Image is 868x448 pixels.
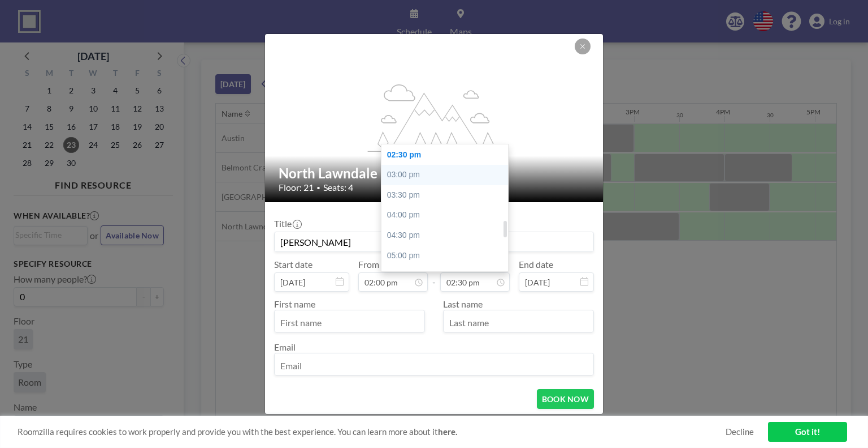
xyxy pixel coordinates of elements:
[274,342,296,352] label: Email
[279,165,591,182] h2: North Lawndale
[275,356,593,375] input: Email
[274,298,315,309] label: First name
[443,298,483,309] label: Last name
[381,266,514,286] div: 05:30 pm
[381,145,514,165] div: 02:30 pm
[18,426,726,437] span: Roomzilla requires cookies to work properly and provide you with the best experience. You can lea...
[381,225,514,246] div: 04:30 pm
[274,259,313,270] label: Start date
[519,259,553,270] label: End date
[275,232,593,251] input: Guest reservation
[537,389,594,409] button: BOOK NOW
[275,313,424,332] input: First name
[432,263,436,288] span: -
[381,165,514,185] div: 03:00 pm
[438,426,457,437] a: here.
[279,182,314,193] span: Floor: 21
[381,246,514,266] div: 05:00 pm
[726,426,754,437] a: Decline
[381,185,514,206] div: 03:30 pm
[358,259,379,270] label: From
[381,205,514,225] div: 04:00 pm
[274,218,301,229] label: Title
[768,422,847,442] a: Got it!
[323,182,353,193] span: Seats: 4
[444,313,593,332] input: Last name
[316,184,320,192] span: •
